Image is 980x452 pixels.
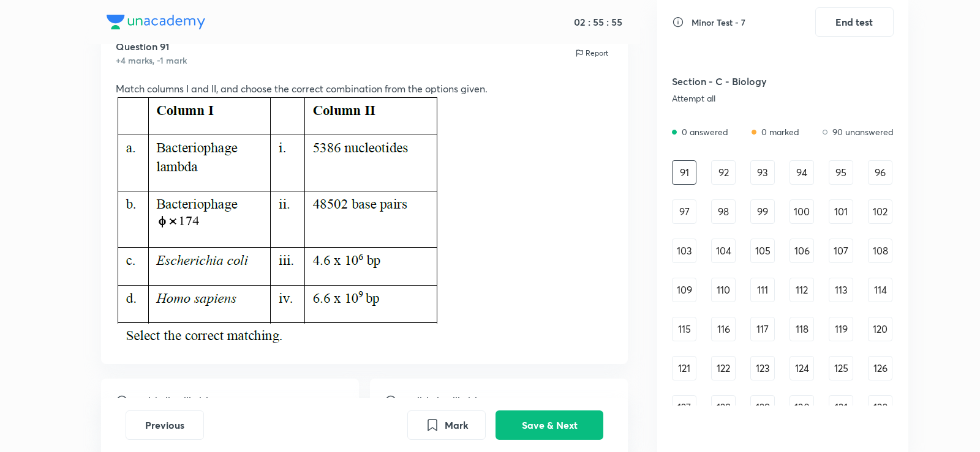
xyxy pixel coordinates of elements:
div: 109 [672,278,696,302]
div: 113 [829,278,853,302]
button: End test [815,7,894,37]
div: 117 [750,317,775,341]
h5: Section - C - Biology [672,74,827,89]
div: 126 [868,356,892,380]
p: a-i, b-ii, c-iii, d-iv [138,393,213,408]
button: Previous [126,410,204,440]
p: 0 marked [761,125,799,138]
div: 93 [750,160,775,185]
p: a-ii, b-i, c-iii, d-iv [407,393,482,408]
div: 98 [711,199,736,224]
div: 103 [672,239,696,263]
div: 129 [750,395,775,420]
div: 101 [829,199,853,224]
h5: 55 [609,16,622,28]
h6: +4 marks, -1 mark [116,54,187,67]
div: 128 [711,395,736,420]
div: 130 [790,395,814,420]
div: 118 [790,317,814,341]
div: 119 [829,317,853,341]
p: Report [586,48,608,59]
div: 116 [711,317,736,341]
div: 107 [829,239,853,263]
div: 120 [868,317,892,341]
div: 100 [790,199,814,224]
div: 94 [790,160,814,185]
p: Match columns I and II, and choose the correct combination from the options given. [116,81,614,96]
div: 108 [868,239,892,263]
h6: Minor Test - 7 [692,16,745,29]
div: 124 [790,356,814,380]
div: 102 [868,199,892,224]
div: 112 [790,278,814,302]
div: 115 [672,317,696,341]
div: 106 [790,239,814,263]
h5: 02 : [574,16,590,28]
div: 99 [750,199,775,224]
div: 123 [750,356,775,380]
button: Mark [407,410,486,440]
div: 97 [672,199,696,224]
div: 96 [868,160,892,185]
div: 127 [672,395,696,420]
button: Save & Next [496,410,603,440]
div: 111 [750,278,775,302]
div: 104 [711,239,736,263]
div: 114 [868,278,892,302]
div: 110 [711,278,736,302]
div: Attempt all [672,94,827,103]
div: 131 [829,395,853,420]
img: 28-01-25-03:36:21-PM [116,96,440,346]
div: 132 [868,395,892,420]
img: report icon [575,48,584,58]
div: 95 [829,160,853,185]
div: 121 [672,356,696,380]
div: 92 [711,160,736,185]
div: 91 [672,160,696,185]
h5: Question 91 [116,39,187,54]
h5: 55 : [590,16,609,28]
div: 122 [711,356,736,380]
p: 90 unanswered [832,125,894,138]
div: 125 [829,356,853,380]
p: 0 answered [682,125,728,138]
div: 105 [750,239,775,263]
